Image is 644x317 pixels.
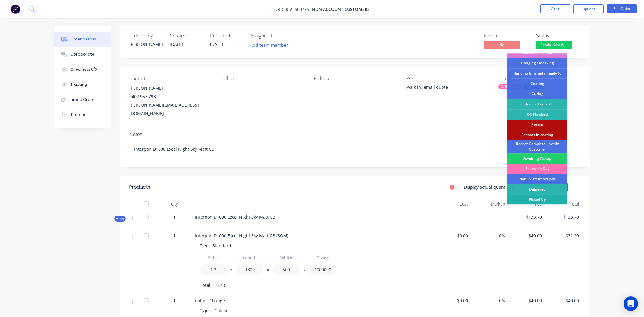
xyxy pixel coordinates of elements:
[200,306,212,315] div: Type
[464,184,514,190] label: Display actual quantities
[498,84,521,89] div: 2. Blasting
[436,297,468,304] span: $0.00
[170,33,203,39] div: Created
[309,252,336,263] input: Label
[507,109,567,120] div: QC Finished
[507,99,567,109] div: Quality Control
[507,194,567,205] div: Picked Up
[195,298,225,303] span: Colour Change
[547,297,579,304] span: $40.00
[210,41,223,47] span: [DATE]
[221,76,304,82] div: Bill to
[273,264,300,275] input: Value
[547,232,579,239] span: $31.20
[473,297,505,304] span: 0%
[507,89,567,99] div: Curing
[507,78,567,89] div: Coating
[607,4,637,13] button: Edit Order
[173,297,176,304] span: 1
[129,33,162,39] div: Created by
[200,252,227,263] input: Label
[507,164,567,174] div: Following Day
[624,296,638,311] div: Open Intercom Messenger
[129,184,150,191] div: Products
[71,112,86,117] div: Timeline
[406,76,489,82] div: PO
[507,184,567,194] div: Delivered
[129,101,212,118] div: [PERSON_NAME][EMAIL_ADDRESS][DOMAIN_NAME]
[129,76,212,82] div: Contact
[273,252,300,263] input: Label
[200,282,212,288] span: Total:
[406,84,482,92] div: Walk in/ email quote
[507,153,567,164] div: Awaiting Pickup
[540,4,570,13] button: Close
[536,33,581,39] div: Status
[484,33,529,39] div: Invoiced
[54,62,111,77] button: Checklists 0/0
[507,68,567,78] div: Hanging finished / Ready to
[507,140,567,153] div: Recoat Complete - Notify Customer
[170,41,183,47] span: [DATE]
[129,92,212,101] div: 0402 957 793
[536,41,572,50] button: Ready - Notify ...
[129,41,162,47] div: [PERSON_NAME]
[54,92,111,107] button: Linked Orders
[250,41,291,49] button: Add team member
[71,97,96,102] div: Linked Orders
[195,214,275,220] span: Interpon D1000 Excel Night Sky Matt CB
[247,41,291,49] button: Add team member
[129,140,581,158] div: Interpon D1000 Excel Night Sky Matt CB
[250,33,311,39] div: Assigned to
[54,47,111,62] button: Collaborate
[129,84,212,92] div: [PERSON_NAME]
[116,216,124,221] span: Kit
[507,120,567,130] div: Recoat
[71,82,87,87] div: Tracking
[216,282,225,288] span: 0.78
[71,37,96,42] div: Order details
[510,214,542,220] span: $133.70
[236,264,263,275] input: Value
[309,264,336,275] input: Value
[536,41,572,49] span: Ready - Notify ...
[484,41,520,49] span: No
[173,214,176,220] span: 1
[212,306,230,315] div: Colour
[210,241,234,250] div: Standard
[54,77,111,92] button: Tracking
[470,198,507,210] div: Markup
[236,252,263,263] input: Label
[507,130,567,140] div: Recoats in coating
[71,67,97,72] div: Checklists 0/0
[301,269,307,274] button: /
[71,52,94,57] div: Collaborate
[510,232,542,239] span: $40.00
[54,107,111,122] button: Timeline
[573,4,604,14] button: Options
[11,5,20,14] img: Factory
[114,216,126,222] div: Kit
[200,264,227,275] input: Value
[510,297,542,304] span: $40.00
[473,232,505,239] span: 0%
[210,33,243,39] div: Required
[507,174,567,184] div: Non Existent old jobs
[195,233,288,239] span: Interpon D1000 Excel Night Sky Matt CB (SQM)
[129,132,581,137] div: Notes
[129,84,212,118] div: [PERSON_NAME]0402 957 793[PERSON_NAME][EMAIL_ADDRESS][DOMAIN_NAME]
[547,214,579,220] span: $133.70
[436,232,468,239] span: $0.00
[498,76,581,82] div: Labels
[312,6,370,12] a: Non account customers
[507,58,567,68] div: Hanging / Masking
[434,198,471,210] div: Cost
[274,6,312,12] span: Order #2503795 -
[314,76,396,82] div: Pick up
[156,198,193,210] div: Qty
[54,32,111,47] button: Order details
[200,241,210,250] div: Tier
[173,232,176,239] span: 1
